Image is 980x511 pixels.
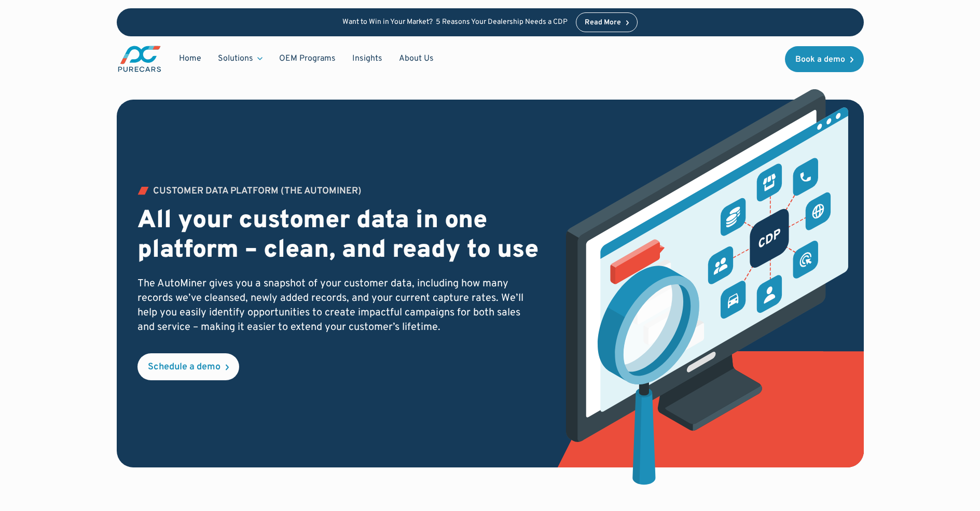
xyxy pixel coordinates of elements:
[153,187,362,196] div: Customer Data PLATFORM (The Autominer)
[218,53,253,64] div: Solutions
[137,353,239,380] a: Schedule a demo
[117,45,162,73] img: purecars logo
[271,49,344,68] a: OEM Programs
[391,49,442,68] a: About Us
[210,49,271,68] div: Solutions
[117,45,162,73] a: main
[785,46,864,72] a: Book a demo
[171,49,210,68] a: Home
[585,19,621,26] div: Read More
[342,18,568,27] p: Want to Win in Your Market? 5 Reasons Your Dealership Needs a CDP
[344,49,391,68] a: Insights
[576,12,638,32] a: Read More
[795,56,845,64] div: Book a demo
[137,277,540,335] p: The AutoMiner gives you a snapshot of your customer data, including how many records we’ve cleans...
[137,206,540,266] h2: All your customer data in one platform – clean, and ready to use
[554,89,848,508] img: customer data platform illustration
[148,363,220,372] div: Schedule a demo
